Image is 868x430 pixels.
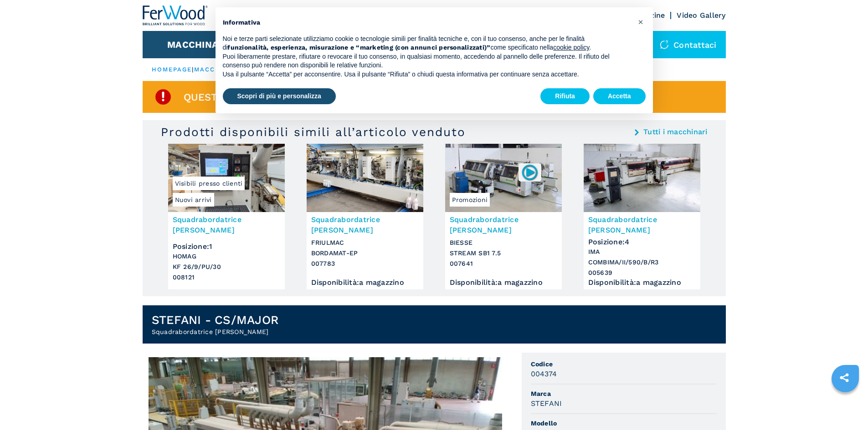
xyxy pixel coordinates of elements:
a: Tutti i macchinari [643,128,708,136]
strong: funzionalità, esperienza, misurazione e “marketing (con annunci personalizzati)” [227,44,490,51]
span: Visibili presso clienti [173,177,245,190]
a: cookie policy [553,44,589,51]
h2: Informativa [223,18,631,27]
h3: Squadrabordatrice [PERSON_NAME] [311,214,419,235]
p: Noi e terze parti selezionate utilizziamo cookie o tecnologie simili per finalità tecniche e, con... [223,35,631,52]
div: Disponibilità : a magazzino [311,280,419,285]
img: Contattaci [660,40,669,49]
p: Puoi liberamente prestare, rifiutare o revocare il tuo consenso, in qualsiasi momento, accedendo ... [223,52,631,70]
a: HOMEPAGE [152,66,192,73]
h3: Squadrabordatrice [PERSON_NAME] [450,214,557,235]
img: Squadrabordatrice Doppia IMA COMBIMA/II/590/B/R3 [584,144,700,212]
div: Disponibilità : a magazzino [588,280,696,285]
img: Squadrabordatrice Doppia FRIULMAC BORDAMAT-EP [307,144,423,212]
a: Squadrabordatrice Doppia FRIULMAC BORDAMAT-EPSquadrabordatrice [PERSON_NAME]FRIULMACBORDAMAT-EP00... [307,144,423,289]
img: SoldProduct [154,88,172,106]
a: Squadrabordatrice Doppia HOMAG KF 26/9/PU/30Nuovi arriviVisibili presso clientiSquadrabordatrice ... [168,144,285,289]
h3: Squadrabordatrice [PERSON_NAME] [173,214,280,235]
span: Promozioni [450,193,490,207]
span: Codice [531,359,717,369]
div: Posizione : 4 [588,235,696,244]
h3: IMA COMBIMA/II/590/B/R3 005639 [588,247,696,278]
img: Squadrabordatrice Doppia BIESSE STREAM SB1 7.5 [445,144,562,212]
h3: Prodotti disponibili simili all’articolo venduto [161,125,466,139]
img: Ferwood [143,5,208,25]
a: Squadrabordatrice Doppia BIESSE STREAM SB1 7.5Promozioni007641Squadrabordatrice [PERSON_NAME]BIES... [445,144,562,289]
div: Posizione : 1 [173,240,280,249]
span: Questo articolo è già venduto [184,92,361,102]
h2: Squadrabordatrice [PERSON_NAME] [152,327,279,336]
p: Usa il pulsante “Accetta” per acconsentire. Usa il pulsante “Rifiuta” o chiudi questa informativa... [223,70,631,79]
a: Video Gallery [677,11,725,20]
button: Scopri di più e personalizza [223,88,336,105]
a: Squadrabordatrice Doppia IMA COMBIMA/II/590/B/R3Squadrabordatrice [PERSON_NAME]Posizione:4IMACOMB... [584,144,700,289]
a: sharethis [833,366,856,389]
button: Macchinari [167,39,228,50]
button: Accetta [593,88,646,105]
span: Nuovi arrivi [173,193,214,207]
h3: HOMAG KF 26/9/PU/30 008121 [173,251,280,283]
span: | [192,66,194,73]
button: Rifiuta [540,88,590,105]
a: macchinari [194,66,242,73]
div: Contattaci [651,31,726,58]
div: Disponibilità : a magazzino [450,280,557,285]
button: Chiudi questa informativa [634,15,648,29]
h3: BIESSE STREAM SB1 7.5 007641 [450,238,557,269]
h3: STEFANI [531,398,562,409]
h3: 004374 [531,369,557,379]
img: Squadrabordatrice Doppia HOMAG KF 26/9/PU/30 [168,144,285,212]
h1: STEFANI - CS/MAJOR [152,313,279,327]
span: Modello [531,419,717,428]
h3: Squadrabordatrice [PERSON_NAME] [588,214,696,235]
img: 007641 [521,163,539,181]
span: Marca [531,389,717,398]
h3: FRIULMAC BORDAMAT-EP 007783 [311,238,419,269]
iframe: Chat [829,389,861,423]
span: × [638,16,643,27]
